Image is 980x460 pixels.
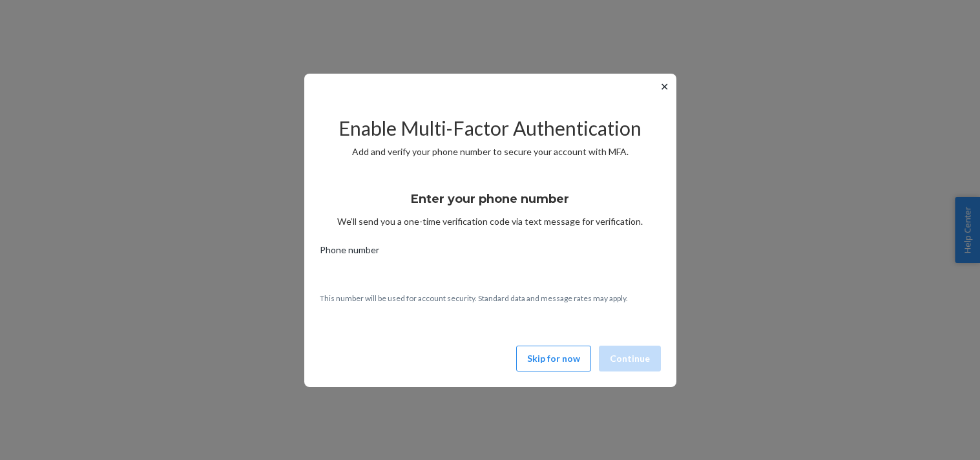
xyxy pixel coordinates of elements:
button: Continue [599,346,661,371]
h2: Enable Multi-Factor Authentication [320,118,661,139]
p: Add and verify your phone number to secure your account with MFA. [320,145,661,158]
button: Skip for now [516,346,591,371]
h3: Enter your phone number [411,191,569,207]
p: This number will be used for account security. Standard data and message rates may apply. [320,293,661,304]
div: We’ll send you a one-time verification code via text message for verification. [320,180,661,228]
span: Phone number [320,244,379,262]
button: ✕ [658,79,671,94]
